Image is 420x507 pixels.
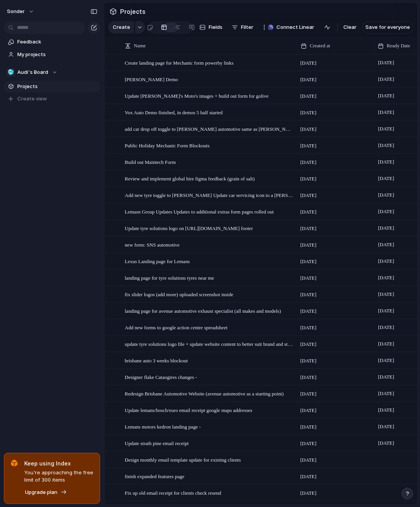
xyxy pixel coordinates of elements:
[4,67,100,78] button: 🥶Audi's Board
[125,339,294,348] span: update tyre solutions logo file + update website content to better suit brand and store locations
[125,422,201,431] span: Lemans motors kedron landing page -
[24,459,94,467] span: Keep using Index
[125,58,234,67] span: Create landing page for Mechanic form powerby links
[259,21,291,33] button: Group
[376,323,396,332] span: [DATE]
[300,208,316,216] span: [DATE]
[376,290,396,299] span: [DATE]
[125,108,223,117] span: Vox Auto Demo finished, in demos 5 half started
[300,258,316,265] span: [DATE]
[125,257,190,265] span: Lexus Landing page for Lemans
[300,390,316,398] span: [DATE]
[300,489,316,497] span: [DATE]
[376,190,396,200] span: [DATE]
[376,356,396,365] span: [DATE]
[376,273,396,282] span: [DATE]
[125,290,233,299] span: fix slider logos (add more) uploaded screenshot inside
[125,455,241,464] span: Design monthly email template update for existing clients
[300,158,316,166] span: [DATE]
[376,141,396,150] span: [DATE]
[300,440,316,447] span: [DATE]
[300,125,316,133] span: [DATE]
[125,323,228,332] span: Add new forms to google action centre spreadsheet
[300,241,316,249] span: [DATE]
[343,23,356,31] span: Clear
[7,68,15,76] div: 🥶
[300,307,316,315] span: [DATE]
[4,36,100,48] a: Feedback
[125,356,188,365] span: brisbane auto 3 weeks blockout
[376,439,396,448] span: [DATE]
[300,109,316,117] span: [DATE]
[300,92,316,100] span: [DATE]
[17,51,97,58] span: My projects
[17,38,97,46] span: Feedback
[125,273,214,282] span: landing page for tyre solutions tyres near me
[209,23,223,31] span: Fields
[340,21,360,33] button: Clear
[376,257,396,266] span: [DATE]
[134,42,146,50] span: Name
[300,357,316,365] span: [DATE]
[300,175,316,183] span: [DATE]
[300,274,316,282] span: [DATE]
[24,469,94,484] span: You're approaching the free limit of 300 items
[3,5,38,18] button: sonder
[300,76,316,83] span: [DATE]
[300,142,316,150] span: [DATE]
[310,42,330,50] span: Created at
[376,174,396,183] span: [DATE]
[300,423,316,431] span: [DATE]
[125,240,180,249] span: new form: SNS automotive
[125,207,274,216] span: Lemasn Group Updates Updates to additional extras form pages rolled out
[125,75,178,83] span: [PERSON_NAME] Demo
[300,291,316,299] span: [DATE]
[376,422,396,431] span: [DATE]
[25,489,57,496] span: Upgrade plan
[365,23,410,31] span: Save for everyone
[376,124,396,133] span: [DATE]
[376,223,396,233] span: [DATE]
[300,456,316,464] span: [DATE]
[119,5,147,18] span: Projects
[196,21,226,33] button: Fields
[125,157,176,166] span: Build out Maintech Form
[125,223,253,232] span: Update tyre solutions logo on [URL][DOMAIN_NAME] footer
[376,372,396,382] span: [DATE]
[376,405,396,415] span: [DATE]
[17,68,48,76] span: Audi's Board
[300,225,316,232] span: [DATE]
[376,75,396,84] span: [DATE]
[376,389,396,398] span: [DATE]
[4,81,100,92] a: Projects
[241,23,253,31] span: Filter
[17,83,97,90] span: Projects
[125,488,221,497] span: Fix up old email receipt for clients check resend
[125,372,197,381] span: Designer flake Cataogires changes -
[300,59,316,67] span: [DATE]
[387,42,410,50] span: Ready Date
[229,21,256,33] button: Filter
[125,389,284,398] span: Redesign Brisbane Automotive Website (avenue automotive as a starting point)
[376,306,396,315] span: [DATE]
[125,405,252,414] span: Update lemans/bosch/euro email receipt google maps addresses
[376,207,396,216] span: [DATE]
[376,240,396,249] span: [DATE]
[300,407,316,414] span: [DATE]
[125,306,281,315] span: landing page for avenue automotive exhaust specialist (all makes and models)
[376,58,396,67] span: [DATE]
[125,472,184,480] span: finish expanded features page
[4,93,100,105] button: Create view
[300,473,316,480] span: [DATE]
[4,49,100,60] a: My projects
[300,192,316,199] span: [DATE]
[376,157,396,167] span: [DATE]
[125,174,255,183] span: Review and implement global hire figma feedback (grain of salt)
[300,374,316,381] span: [DATE]
[108,21,134,33] button: Create
[276,23,314,31] span: Connect Linear
[265,22,317,33] button: Connect Linear
[113,23,130,31] span: Create
[23,487,69,498] button: Upgrade plan
[125,190,294,199] span: Add new tyre toggle to [PERSON_NAME] Update car servicing icon to a [PERSON_NAME] Make trye ‘’tyr...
